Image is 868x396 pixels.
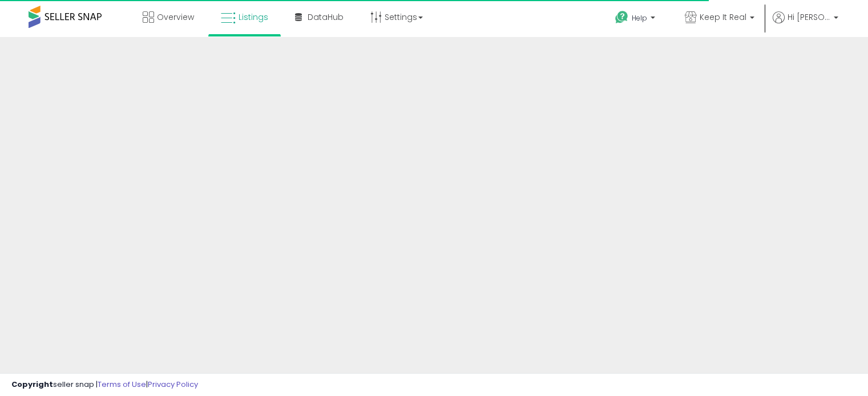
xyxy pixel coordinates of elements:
[11,379,53,390] strong: Copyright
[308,11,344,23] span: DataHub
[148,379,198,390] a: Privacy Policy
[11,379,198,390] div: seller snap | |
[157,11,194,23] span: Overview
[788,11,830,23] span: Hi [PERSON_NAME]
[98,379,146,390] a: Terms of Use
[773,11,838,37] a: Hi [PERSON_NAME]
[606,2,667,37] a: Help
[239,11,268,23] span: Listings
[632,13,647,23] span: Help
[615,10,629,25] i: Get Help
[700,11,746,23] span: Keep It Real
